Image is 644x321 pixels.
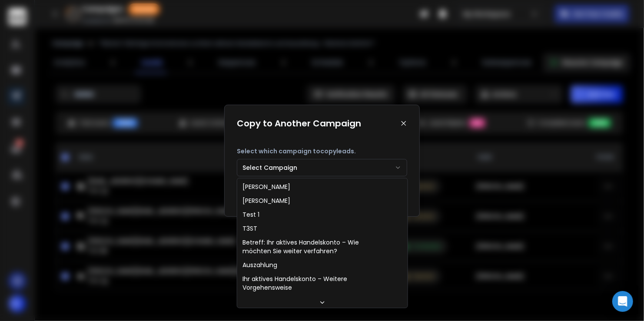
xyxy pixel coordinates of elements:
div: Auszahlung [242,261,277,270]
h1: Copy to Another Campaign [237,117,361,129]
div: Betreff: Ihr aktives Handelskonto – Wie möchten Sie weiter verfahren? [242,238,373,256]
p: Select which campaign to copy leads. [237,147,407,156]
div: T3ST [242,225,257,233]
div: [PERSON_NAME] [242,183,290,192]
div: Ihr aktives Handelskonto – Weitere Vorgehensweise [242,275,373,292]
div: Open Intercom Messenger [612,291,633,312]
div: [PERSON_NAME] [242,197,290,205]
div: Test 1 [242,211,259,219]
button: Select Campaign [237,159,407,176]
